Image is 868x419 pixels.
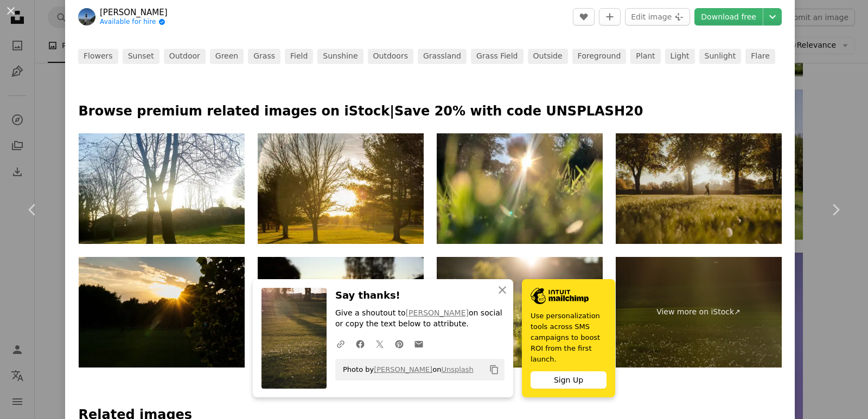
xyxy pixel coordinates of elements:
[406,308,469,317] a: [PERSON_NAME]
[599,8,621,25] button: Add to Collection
[390,333,409,354] a: Share on Pinterest
[409,333,429,354] a: Share over email
[531,371,607,389] div: Sign Up
[522,279,615,397] a: Use personalization tools across SMS campaigns to boost ROI from the first launch.Sign Up
[616,257,782,368] a: View more on iStock↗
[763,8,782,25] button: Choose download size
[630,49,660,64] a: plant
[531,288,589,304] img: file-1690386555781-336d1949dad1image
[79,257,245,368] img: Fletcher Moss Park Walk Photos
[350,333,370,354] a: Share on Facebook
[78,8,95,25] img: Go to Jonathan Mabey's profile
[164,49,206,64] a: outdoor
[100,7,168,18] a: [PERSON_NAME]
[573,8,595,25] button: Like
[374,365,432,373] a: [PERSON_NAME]
[699,49,742,64] a: sunlight
[370,333,390,354] a: Share on Twitter
[79,103,782,120] p: Browse premium related images on iStock | Save 20% with code UNSPLASH20
[317,49,363,64] a: sunshine
[572,49,627,64] a: foreground
[78,49,118,64] a: flowers
[248,49,280,64] a: grass
[437,257,603,368] img: Green field with sunlight
[210,49,244,64] a: green
[79,133,245,244] img: Sun Through The Trees.
[285,49,313,64] a: field
[616,133,782,244] img: Morning walk at sunrise
[418,49,467,64] a: grassland
[123,49,159,64] a: sunset
[258,257,424,368] img: focus on clearing
[745,49,775,64] a: flare
[441,365,473,373] a: Unsplash
[258,133,424,244] img: Foggy sunset over green field
[485,360,503,379] button: Copy to clipboard
[803,158,868,262] a: Next
[337,361,474,378] span: Photo by on
[100,18,168,27] a: Available for hire
[335,288,505,304] h3: Say thanks!
[528,49,568,64] a: outside
[665,49,695,64] a: light
[625,8,690,25] button: Edit image
[437,133,603,244] img: beauty of nature
[531,311,607,365] span: Use personalization tools across SMS campaigns to boost ROI from the first launch.
[368,49,413,64] a: outdoors
[335,308,505,330] p: Give a shoutout to on social or copy the text below to attribute.
[694,8,763,25] a: Download free
[471,49,524,64] a: grass field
